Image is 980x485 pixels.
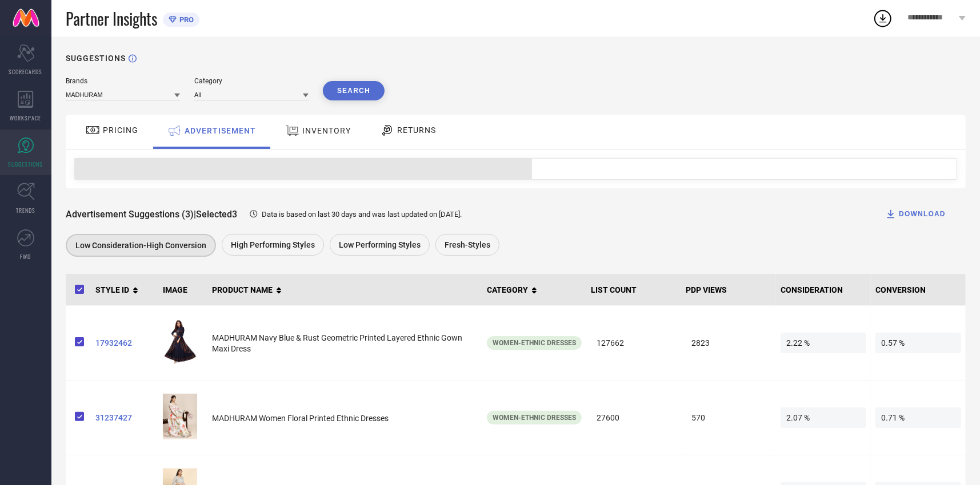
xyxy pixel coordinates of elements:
[103,126,138,135] span: PRICING
[66,209,194,220] span: Advertisement Suggestions (3)
[185,126,256,135] span: ADVERTISEMENT
[158,274,207,306] th: IMAGE
[9,160,43,168] span: SUGGESTIONS
[302,126,351,135] span: INVENTORY
[95,338,154,347] a: 17932462
[885,208,946,220] div: DOWNLOAD
[493,339,576,347] span: Women-Ethnic Dresses
[875,333,961,353] span: 0.57 %
[163,319,197,365] img: 541b3e46-3c33-4217-a16e-da7d302b69171650365289166Kurtis1.jpg
[686,407,771,428] span: 570
[231,240,315,249] span: High Performing Styles
[262,210,462,219] span: Data is based on last 30 days and was last updated on [DATE] .
[875,407,961,428] span: 0.71 %
[177,15,194,24] span: PRO
[871,203,960,225] button: DOWNLOAD
[9,67,43,76] span: SCORECARDS
[482,274,586,306] th: CATEGORY
[493,414,576,422] span: Women-Ethnic Dresses
[21,252,31,261] span: FWD
[873,8,893,29] div: Open download list
[681,274,776,306] th: PDP VIEWS
[163,394,197,439] img: 4wkUzTpb_a71e9ca8ac1f4f50871e910b77e7dda1.jpg
[586,274,681,306] th: LIST COUNT
[212,414,389,423] span: MADHURAM Women Floral Printed Ethnic Dresses
[91,274,158,306] th: STYLE ID
[781,407,866,428] span: 2.07 %
[10,114,42,122] span: WORKSPACE
[66,7,157,30] span: Partner Insights
[196,209,237,220] span: Selected 3
[591,407,677,428] span: 27600
[194,77,309,85] div: Category
[207,274,482,306] th: PRODUCT NAME
[212,333,462,353] span: MADHURAM Navy Blue & Rust Geometric Printed Layered Ethnic Gown Maxi Dress
[16,206,35,215] span: TRENDS
[66,77,180,85] div: Brands
[686,333,771,353] span: 2823
[781,333,866,353] span: 2.22 %
[591,333,677,353] span: 127662
[95,413,154,422] a: 31237427
[323,81,385,100] button: Search
[194,209,196,220] span: |
[871,274,966,306] th: CONVERSION
[66,54,126,63] h1: SUGGESTIONS
[397,126,436,135] span: RETURNS
[75,241,206,250] span: Low Consideration-High Conversion
[339,240,421,249] span: Low Performing Styles
[445,240,490,249] span: Fresh-Styles
[776,274,871,306] th: CONSIDERATION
